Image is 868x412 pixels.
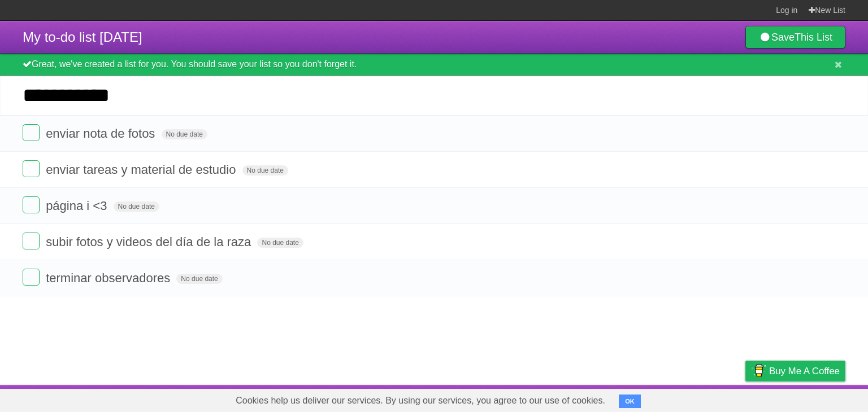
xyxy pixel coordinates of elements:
[632,388,678,409] a: Developers
[745,26,845,49] a: SaveThis List
[595,388,619,409] a: About
[795,32,832,43] b: This List
[46,271,173,285] span: terminar observadores
[23,160,40,177] label: Done
[769,361,840,381] span: Buy me a coffee
[745,361,845,382] a: Buy me a coffee
[257,238,303,248] span: No due date
[751,361,766,380] img: Buy me a coffee
[23,233,40,249] label: Done
[46,163,238,177] span: enviar tareas y material de estudio
[731,388,760,409] a: Privacy
[23,124,40,141] label: Done
[46,235,254,249] span: subir fotos y videos del día de la raza
[224,389,617,412] span: Cookies help us deliver our services. By using our services, you agree to our use of cookies.
[774,388,845,409] a: Suggest a feature
[114,201,159,212] span: No due date
[162,129,207,139] span: No due date
[176,274,222,284] span: No due date
[692,388,717,409] a: Terms
[23,269,40,286] label: Done
[23,196,40,213] label: Done
[46,199,110,213] span: página i <3
[46,126,158,141] span: enviar nota de fotos
[619,395,641,408] button: OK
[23,29,142,45] span: My to-do list [DATE]
[242,165,288,176] span: No due date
